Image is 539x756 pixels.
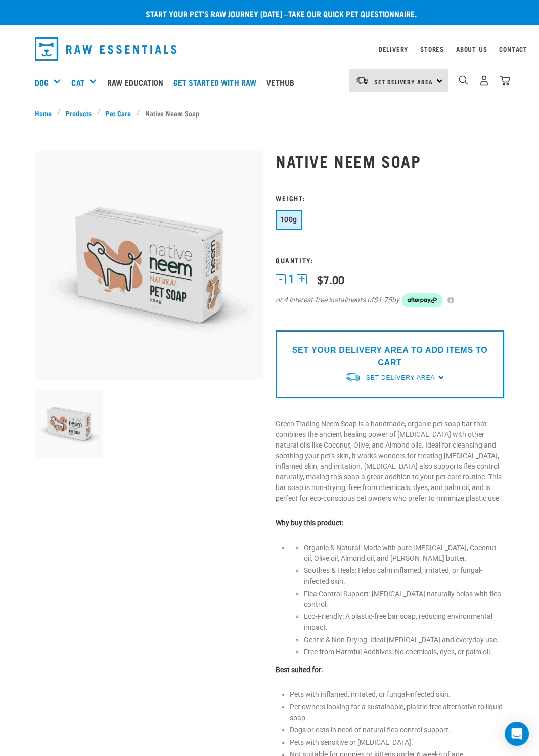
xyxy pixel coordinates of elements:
li: Flea Control Support: [MEDICAL_DATA] naturally helps with flea control. [304,589,504,610]
li: Pets with inflamed, irritated, or fungal-infected skin. [290,689,504,700]
a: Cat [71,76,84,88]
li: Pets with sensitive or [MEDICAL_DATA]. [290,737,504,748]
li: Free from Harmful Additives: No chemicals, dyes, or palm oil. [304,647,504,657]
a: Vethub [264,62,302,103]
div: $7.00 [317,273,344,286]
li: Pet owners looking for a sustainable, plastic-free alternative to liquid soap. [290,702,504,723]
a: Home [35,108,57,118]
li: Eco-Friendly: A plastic-free bar soap, reducing environmental impact. [304,611,504,633]
a: Dog [35,76,49,88]
nav: dropdown navigation [27,33,512,65]
p: SET YOUR DELIVERY AREA TO ADD ITEMS TO CART [283,344,497,369]
span: $1.75 [374,295,392,305]
a: Stores [420,47,444,51]
button: - [276,274,286,284]
span: Set Delivery Area [374,80,433,83]
img: van-moving.png [345,372,361,382]
img: van-moving.png [355,76,369,85]
h3: Quantity: [276,256,504,264]
div: Open Intercom Messenger [505,722,529,746]
span: 1 [288,274,294,284]
strong: Why buy this product: [276,519,343,527]
nav: breadcrumbs [35,108,504,118]
img: Organic neem pet soap bar 100g green trading [35,390,103,458]
img: Afterpay [402,293,442,307]
a: Get started with Raw [171,62,264,103]
div: or 4 interest-free instalments of by [276,293,504,307]
h1: Native Neem Soap [276,152,504,170]
span: 100g [280,215,297,224]
li: Dogs or cats in need of natural flea control support. [290,725,504,735]
a: Products [61,108,97,118]
button: + [297,274,307,284]
img: Organic neem pet soap bar 100g green trading [35,151,263,380]
button: 100g [276,210,302,230]
a: Pet Care [101,108,137,118]
li: Soothes & Heals: Helps calm inflamed, irritated, or fungal-infected skin. [304,565,504,587]
img: user.png [479,75,489,86]
strong: Best suited for: [276,665,323,674]
li: Organic & Natural: Made with pure [MEDICAL_DATA], Coconut oil, Olive oil, Almond oil, and [PERSON... [304,543,504,564]
li: Gentle & Non-Drying: Ideal [MEDICAL_DATA] and everyday use. [304,635,504,645]
span: Set Delivery Area [366,374,435,381]
a: Delivery [379,47,408,51]
img: Raw Essentials Logo [35,37,176,61]
a: Contact [499,47,527,51]
a: take our quick pet questionnaire. [288,11,417,16]
a: About Us [456,47,487,51]
h3: Weight: [276,194,504,202]
img: home-icon@2x.png [500,75,510,86]
p: Green Trading Neem Soap is a handmade, organic pet soap bar that combines the ancient healing pow... [276,419,504,504]
img: home-icon-1@2x.png [459,75,468,85]
a: Raw Education [105,62,171,103]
